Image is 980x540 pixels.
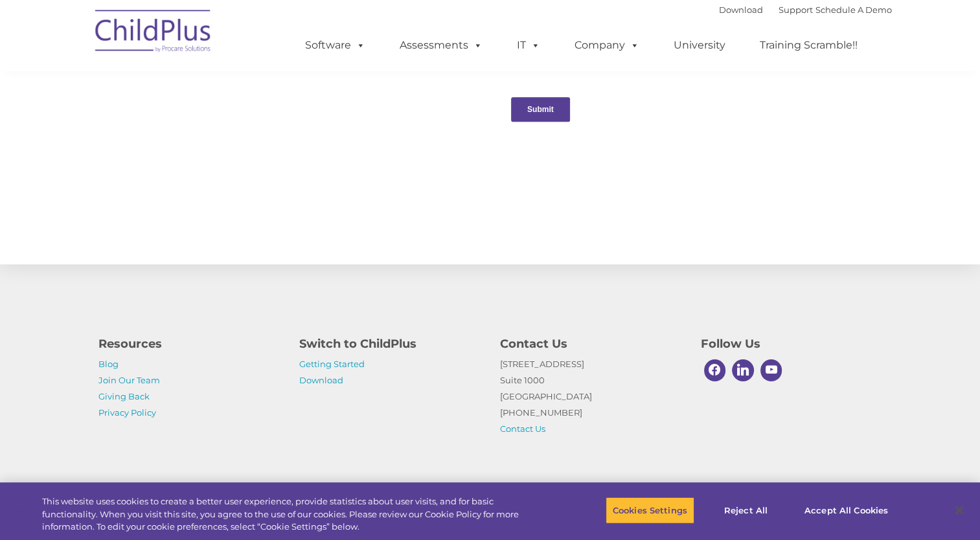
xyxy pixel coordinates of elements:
p: [STREET_ADDRESS] Suite 1000 [GEOGRAPHIC_DATA] [PHONE_NUMBER] [500,356,681,437]
h4: Follow Us [701,335,882,353]
a: University [661,32,738,58]
a: Training Scramble!! [747,32,871,58]
a: Software [292,32,378,58]
a: Support [779,5,813,15]
a: Privacy Policy [98,407,156,418]
a: Youtube [757,356,786,385]
button: Close [945,496,974,524]
a: Linkedin [729,356,757,385]
h4: Resources [98,335,280,353]
span: Phone number [180,139,235,148]
a: Getting Started [299,359,365,369]
font: | [719,5,892,15]
a: Download [299,375,343,385]
a: Join Our Team [98,375,160,385]
a: IT [504,32,553,58]
img: ChildPlus by Procare Solutions [89,1,218,65]
button: Accept All Cookies [797,497,895,524]
a: Schedule A Demo [815,5,892,15]
h4: Contact Us [500,335,681,353]
a: Download [719,5,763,15]
a: Blog [98,359,119,369]
a: Giving Back [98,391,150,401]
button: Reject All [705,497,786,524]
a: Contact Us [500,423,545,434]
div: This website uses cookies to create a better user experience, provide statistics about user visit... [42,495,539,534]
button: Cookies Settings [606,497,694,524]
a: Assessments [387,32,496,58]
a: Company [562,32,652,58]
span: Last name [180,85,220,95]
h4: Switch to ChildPlus [299,335,481,353]
a: Facebook [701,356,729,385]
